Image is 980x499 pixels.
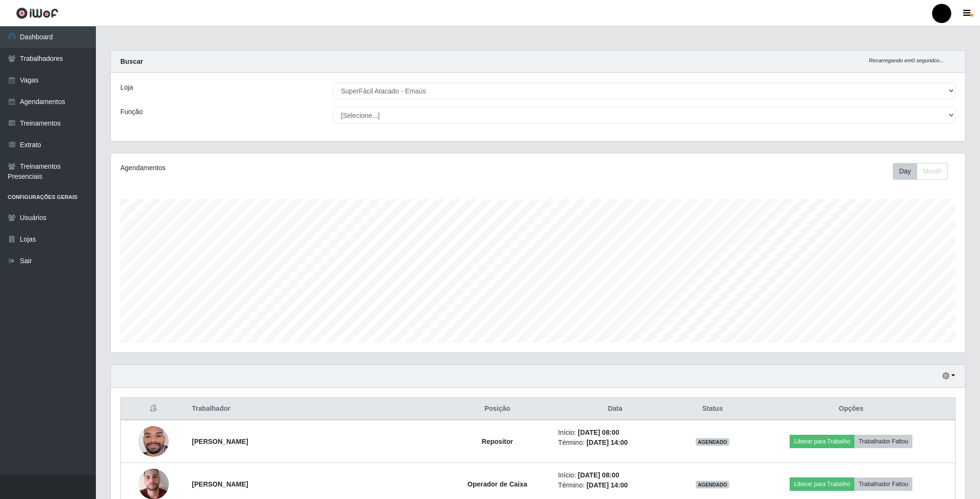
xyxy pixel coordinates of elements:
[578,471,619,479] time: [DATE] 08:00
[467,480,527,488] strong: Operador de Caixa
[586,481,628,489] time: [DATE] 14:00
[893,163,956,180] div: Toolbar with button groups
[558,470,672,480] li: Início:
[747,398,955,420] th: Opções
[678,398,747,420] th: Status
[854,435,912,448] button: Trabalhador Faltou
[120,163,460,173] div: Agendamentos
[16,7,58,19] img: CoreUI Logo
[120,58,143,65] strong: Buscar
[558,428,672,438] li: Início:
[482,438,513,445] strong: Repositor
[558,438,672,448] li: Término:
[893,163,948,180] div: First group
[917,163,948,180] button: Month
[443,398,553,420] th: Posição
[893,163,917,180] button: Day
[138,407,169,476] img: 1737393638088.jpeg
[696,481,729,488] span: AGENDADO
[869,58,944,63] i: Recarregando em 0 segundos...
[790,435,854,448] button: Liberar para Trabalho
[120,107,143,117] label: Função
[186,398,442,420] th: Trabalhador
[120,82,133,93] label: Loja
[552,398,678,420] th: Data
[558,480,672,490] li: Término:
[586,439,628,446] time: [DATE] 14:00
[192,480,248,488] strong: [PERSON_NAME]
[790,477,854,491] button: Liberar para Trabalho
[854,477,912,491] button: Trabalhador Faltou
[192,438,248,445] strong: [PERSON_NAME]
[696,438,729,446] span: AGENDADO
[578,429,619,436] time: [DATE] 08:00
